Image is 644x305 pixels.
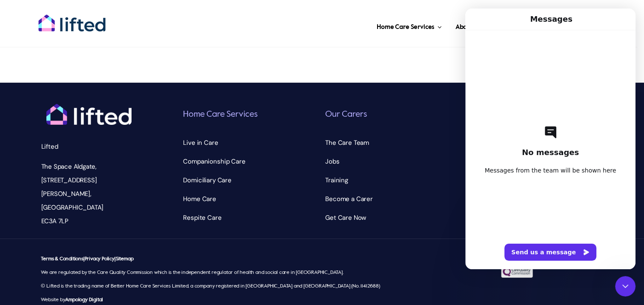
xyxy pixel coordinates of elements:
h6: Home Care Services [183,109,319,121]
span: Live in Care [183,136,218,150]
span: Home Care [183,192,216,206]
span: The Care Team [325,136,369,150]
span: Domiciliary Care [183,173,232,187]
a: Respite Care [183,211,319,224]
a: Become a Carer [325,192,461,206]
span: Home Care Services [377,20,434,34]
a: Jobs [325,155,461,168]
p: The Space Aldgate, [STREET_ADDRESS][PERSON_NAME], [GEOGRAPHIC_DATA] EC3A 7LP [41,160,137,228]
a: Companionship Care [183,155,319,168]
span: Companionship Care [183,155,245,168]
img: logo-white [46,104,132,125]
span: Jobs [325,155,339,168]
a: Privacy Policy [85,256,114,262]
strong: | | [41,256,133,262]
span: Training [325,173,348,187]
a: Terms & Conditions [41,256,83,262]
iframe: Intercom live chat [465,9,635,269]
a: Get Care Now [325,211,461,224]
a: Ampology Digital [65,297,103,302]
a: lifted-logo [38,14,106,23]
a: Home Care Services [374,13,444,38]
span: Get Care Now [325,211,366,224]
a: About Us [453,13,491,38]
a: Training [325,173,461,187]
span: About Us [455,20,481,34]
p: Lifted [41,140,137,153]
nav: Our Carers [325,136,461,224]
a: The Care Team [325,136,461,150]
span: Become a Carer [325,192,373,206]
a: Sitemap [116,256,134,262]
nav: Home Care Services [183,136,319,224]
span: Respite Care [183,211,221,224]
h6: Our Carers [325,109,461,121]
span: Website by [41,297,65,302]
a: Live in Care [183,136,319,150]
a: Home Care [183,192,319,206]
a: Domiciliary Care [183,173,319,187]
nav: Main Menu [133,13,587,38]
iframe: Intercom live chat [615,276,635,296]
